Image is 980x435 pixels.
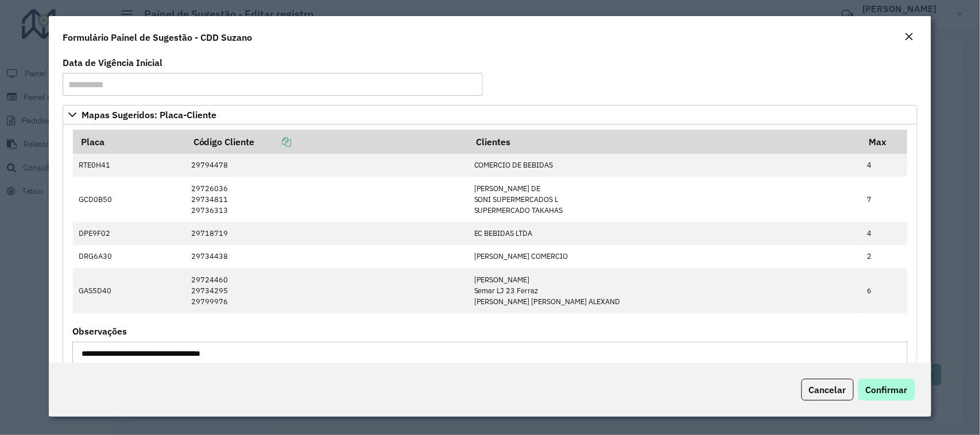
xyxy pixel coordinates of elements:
td: 6 [861,268,907,313]
td: 2 [861,245,907,268]
label: Observações [72,324,127,338]
button: Confirmar [858,379,915,401]
td: 4 [861,222,907,245]
button: Close [901,30,917,45]
td: 29718719 [185,222,468,245]
td: COMERCIO DE BEBIDAS [468,154,861,177]
td: [PERSON_NAME] Semar LJ 23 Ferraz [PERSON_NAME] [PERSON_NAME] ALEXAND [468,268,861,313]
em: Fechar [905,32,914,41]
td: 29794478 [185,154,468,177]
button: Cancelar [801,379,854,401]
span: Mapas Sugeridos: Placa-Cliente [82,110,216,119]
td: GAS5D40 [73,268,185,313]
th: Max [861,130,907,154]
td: DRG6A30 [73,245,185,268]
td: DPE9F02 [73,222,185,245]
td: [PERSON_NAME] COMERCIO [468,245,861,268]
td: 4 [861,154,907,177]
td: GCD0B50 [73,177,185,222]
td: RTE0H41 [73,154,185,177]
th: Clientes [468,130,861,154]
a: Mapas Sugeridos: Placa-Cliente [63,105,917,125]
td: [PERSON_NAME] DE SONI SUPERMERCADOS L SUPERMERCADO TAKAHAS [468,177,861,222]
td: 29724460 29734295 29799976 [185,268,468,313]
th: Placa [73,130,185,154]
td: 29734438 [185,245,468,268]
td: 7 [861,177,907,222]
span: Confirmar [866,384,908,395]
td: 29726036 29734811 29736313 [185,177,468,222]
label: Data de Vigência Inicial [63,56,162,69]
td: EC BEBIDAS LTDA [468,222,861,245]
span: Cancelar [809,384,846,395]
th: Código Cliente [185,130,468,154]
a: Copiar [255,136,292,147]
h4: Formulário Painel de Sugestão - CDD Suzano [63,30,252,44]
